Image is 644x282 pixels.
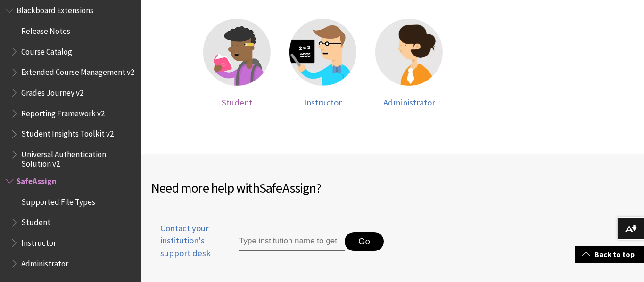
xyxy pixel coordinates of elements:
img: Student help [203,19,271,86]
h2: Need more help with ? [151,178,393,198]
nav: Book outline for Blackboard SafeAssign [6,173,136,271]
span: Blackboard Extensions [17,3,93,16]
button: Go [345,232,384,251]
span: Administrator [383,97,435,108]
input: Type institution name to get support [239,232,345,251]
a: Contact your institution's support desk [151,222,217,271]
span: Student [222,97,252,108]
span: Student Insights Toolkit v2 [21,126,114,139]
a: Back to top [575,246,644,263]
img: Instructor help [289,19,357,86]
span: Contact your institution's support desk [151,222,217,259]
span: Reporting Framework v2 [21,105,105,118]
span: Release Notes [21,23,70,36]
img: Administrator help [375,19,443,86]
span: Extended Course Management v2 [21,64,134,77]
span: SafeAssign [17,173,57,186]
a: Administrator help Administrator [375,19,443,108]
span: Supported File Types [21,194,95,207]
span: Course Catalog [21,44,72,56]
span: Student [21,215,50,227]
nav: Book outline for Blackboard Extensions [6,3,136,169]
span: Grades Journey v2 [21,85,83,97]
span: Administrator [21,256,68,268]
span: SafeAssign [259,179,316,196]
span: Instructor [304,97,342,108]
span: Instructor [21,235,56,248]
a: Instructor help Instructor [289,19,357,108]
a: Student help Student [203,19,271,108]
span: Universal Authentication Solution v2 [21,146,135,169]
